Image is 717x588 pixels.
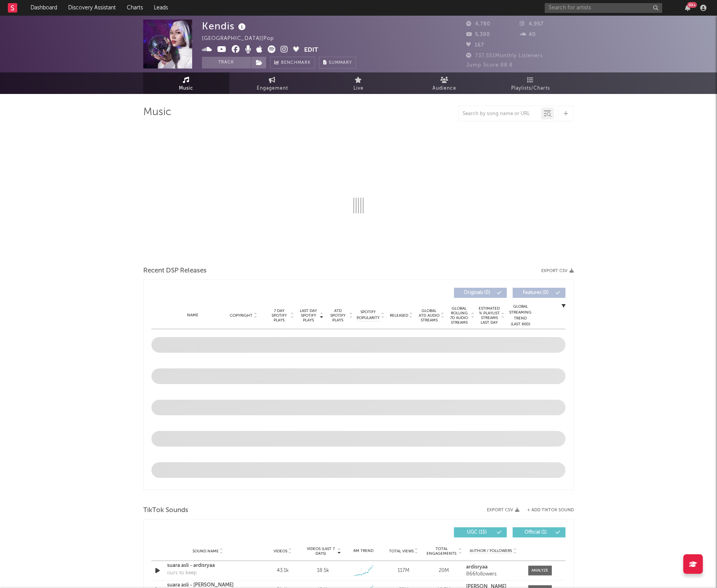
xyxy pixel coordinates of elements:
div: 99 + [687,2,697,8]
button: Official(1) [513,527,566,537]
span: 167 [466,43,484,48]
span: Engagement [257,84,288,93]
input: Search for artists [545,3,662,13]
span: Last Day Spotify Plays [298,308,319,323]
div: 6M Trend [345,548,382,554]
span: Estimated % Playlist Streams Last Day [479,306,500,325]
span: Sound Name [193,549,219,554]
a: ardisryaa [466,565,521,570]
button: + Add TikTok Sound [527,508,574,512]
button: Export CSV [487,508,519,512]
span: 4,957 [520,22,544,27]
span: Global Rolling 7D Audio Streams [449,306,470,325]
span: Spotify Popularity [357,309,380,321]
button: Summary [319,57,356,69]
span: Music [179,84,194,93]
button: Export CSV [541,269,574,273]
strong: ardisryaa [466,565,488,570]
button: Features(0) [513,288,566,298]
span: Released [390,313,408,318]
a: Live [315,72,402,94]
span: 737,551 Monthly Listeners [466,53,543,58]
input: Search by song name or URL [459,111,541,117]
span: Global ATD Audio Streams [418,308,440,323]
div: Name [167,312,218,318]
span: Total Views [389,549,414,554]
a: Audience [402,72,488,94]
button: 99+ [685,5,690,11]
span: Summary [329,61,352,65]
a: Benchmark [270,57,315,69]
a: Playlists/Charts [488,72,574,94]
button: UGC(15) [454,527,507,537]
span: UGC ( 15 ) [459,530,495,535]
span: Author / Followers [470,548,512,554]
span: Jump Score: 88.8 [466,63,513,68]
span: Videos [274,549,287,554]
span: 4,780 [466,22,490,27]
span: Recent DSP Releases [143,266,207,276]
span: ATD Spotify Plays [328,308,348,323]
div: 18.5k [317,567,329,575]
a: Engagement [229,72,315,94]
div: 117M [386,567,422,575]
a: Music [143,72,229,94]
div: 43.1k [265,567,301,575]
span: Features ( 0 ) [518,290,554,295]
span: Videos (last 7 days) [305,547,337,556]
span: TikTok Sounds [143,506,188,515]
span: Live [353,84,364,93]
div: [GEOGRAPHIC_DATA] | Pop [202,34,283,43]
a: suara asli - ardisryaa [167,562,249,570]
span: 40 [520,32,536,37]
span: Official ( 1 ) [518,530,554,535]
span: 7 Day Spotify Plays [269,308,290,323]
div: 866 followers [466,572,521,577]
button: Originals(0) [454,288,507,298]
div: 20M [426,567,462,575]
div: Global Streaming Trend (Last 60D) [509,304,532,327]
span: Playlists/Charts [512,84,550,93]
span: Audience [433,84,457,93]
span: Benchmark [281,58,311,68]
div: Kendis [202,20,248,32]
span: Copyright [230,313,252,318]
span: Originals ( 0 ) [459,290,495,295]
button: Track [202,57,251,69]
span: 5,390 [466,32,490,37]
button: Edit [304,45,318,55]
span: Total Engagements [426,547,458,556]
button: + Add TikTok Sound [519,508,574,512]
div: ours to keep [167,569,197,577]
